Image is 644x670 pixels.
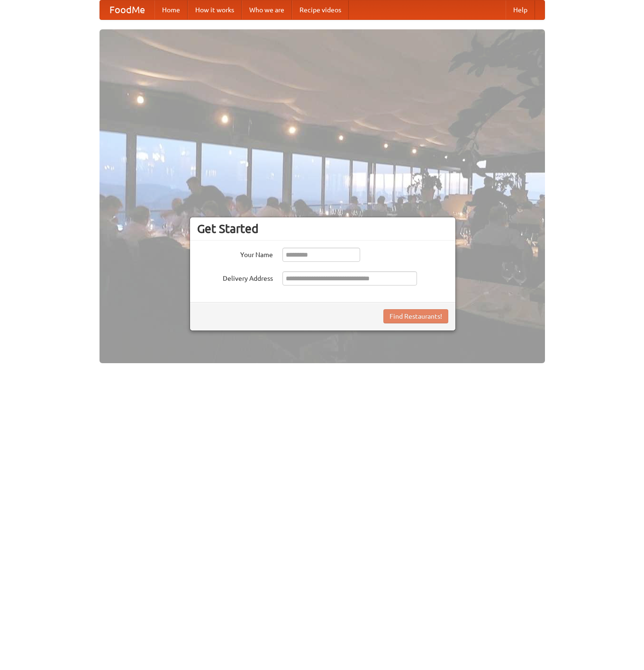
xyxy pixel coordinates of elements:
[197,248,273,259] label: Your Name
[100,0,154,19] a: FoodMe
[242,0,292,19] a: Who we are
[188,0,242,19] a: How it works
[292,0,349,19] a: Recipe videos
[197,271,273,283] label: Delivery Address
[383,309,448,323] button: Find Restaurants!
[154,0,188,19] a: Home
[506,0,535,19] a: Help
[197,222,448,236] h3: Get Started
